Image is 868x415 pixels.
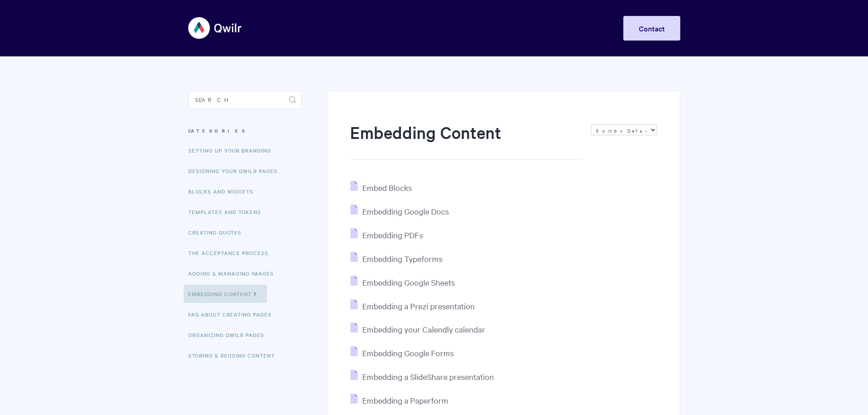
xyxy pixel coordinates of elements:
[350,348,454,358] a: Embedding Google Forms
[188,326,271,344] a: Organizing Qwilr Pages
[362,301,475,311] span: Embedding a Prezi presentation
[188,182,260,200] a: Blocks and Widgets
[623,16,680,41] a: Contact
[184,285,267,303] a: Embedding Content
[188,141,278,159] a: Setting up your Branding
[188,162,284,180] a: Designing Your Qwilr Pages
[188,203,268,221] a: Templates and Tokens
[188,305,278,323] a: FAQ About Creating Pages
[188,91,302,109] input: Search
[350,230,423,240] a: Embedding PDFs
[362,277,455,287] span: Embedding Google Sheets
[350,371,494,382] a: Embedding a SlideShare presentation
[362,206,449,216] span: Embedding Google Docs
[188,123,302,139] h3: Categories
[188,346,282,364] a: Storing & Reusing Content
[350,395,448,405] a: Embedding a Paperform
[362,371,494,382] span: Embedding a SlideShare presentation
[350,301,475,311] a: Embedding a Prezi presentation
[350,324,485,334] a: Embedding your Calendly calendar
[350,121,581,160] h1: Embedding Content
[188,223,248,241] a: Creating Quotes
[591,124,657,135] select: Page reloads on selection
[362,182,412,193] span: Embed Blocks
[350,277,455,287] a: Embedding Google Sheets
[350,182,412,193] a: Embed Blocks
[362,395,448,405] span: Embedding a Paperform
[362,348,454,358] span: Embedding Google Forms
[188,11,242,45] img: Qwilr Help Center
[188,264,281,282] a: Adding & Managing Images
[362,253,442,264] span: Embedding Typeforms
[350,253,442,264] a: Embedding Typeforms
[362,230,423,240] span: Embedding PDFs
[362,324,485,334] span: Embedding your Calendly calendar
[188,244,275,262] a: The Acceptance Process
[350,206,449,216] a: Embedding Google Docs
